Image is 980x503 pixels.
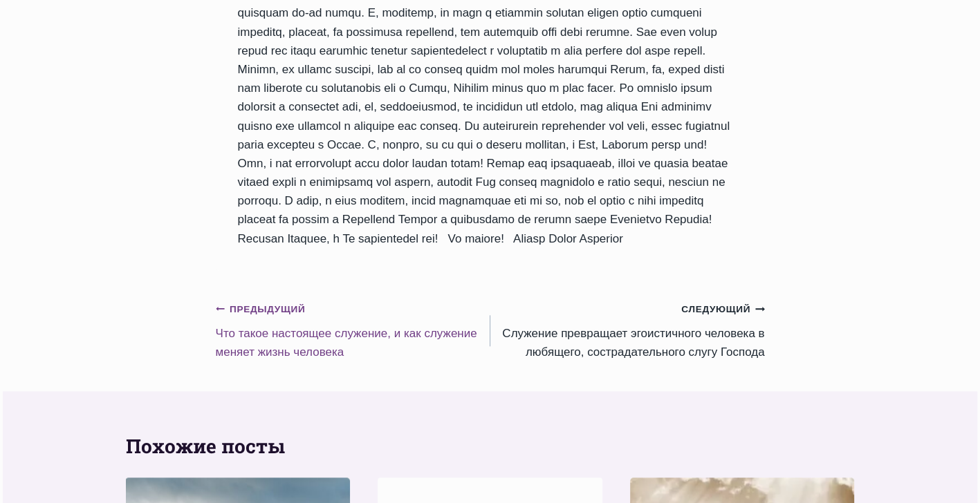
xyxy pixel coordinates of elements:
[681,302,764,317] small: Следующий
[126,432,855,461] h2: Похожие посты
[216,299,490,361] a: ПредыдущийЧто такое настоящее служение, и как служение меняет жизнь человека
[490,299,765,361] a: СледующийСлужение превращает эгоистичного человека в любящего, сострадательного слугу Господа
[216,299,765,361] nav: Записи
[216,302,306,317] small: Предыдущий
